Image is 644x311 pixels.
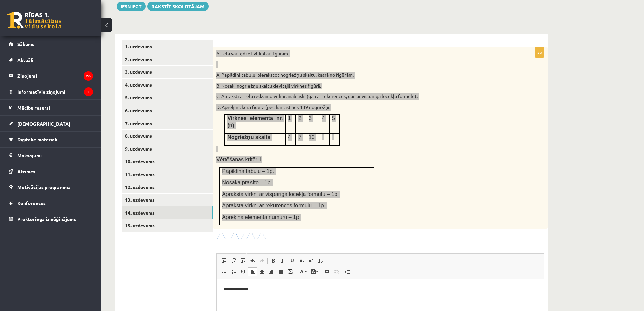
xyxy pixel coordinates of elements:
[17,68,93,84] legend: Ziņojumi
[122,79,213,91] a: 4. uzdevums
[84,71,93,81] i: 26
[9,68,93,84] a: Ziņojumi26
[343,267,352,276] a: Ievietot lapas pārtraukumu drukai
[222,191,339,197] span: Apraksta virkni ar vispārīgā locekļa formulu – 1p.
[222,168,274,174] span: Papildina tabulu – 1p.
[286,267,295,276] a: Math
[322,267,332,276] a: Saite (vadīšanas taustiņš+K)
[17,41,34,47] span: Sākums
[288,134,291,140] span: 4
[9,100,93,115] a: Mācību resursi
[229,256,238,265] a: Ievietot kā vienkāršu tekstu (vadīšanas taustiņš+pārslēgšanas taustiņš+V)
[17,184,71,190] span: Motivācijas programma
[9,179,93,195] a: Motivācijas programma
[122,194,213,206] a: 13. uzdevums
[267,267,276,276] a: Izlīdzināt pa labi
[298,115,301,121] span: 2
[122,91,213,104] a: 5. uzdevums
[84,87,93,96] i: 2
[332,115,335,121] span: 5
[248,267,257,276] a: Izlīdzināt pa kreisi
[216,72,510,79] p: A. Papildini tabulu, pierakstot nogriežņu skaitu, katrā no figūrām.
[7,7,320,14] body: Bagātinātā teksta redaktors, wiswyg-editor-user-answer-47433958384860
[122,168,213,181] a: 11. uzdevums
[9,84,93,99] a: Informatīvie ziņojumi2
[222,203,325,208] span: Apraksta virkni ar rekurences formulu – 1p.
[227,134,270,140] span: Nogriežņu skaits
[222,214,301,220] span: Aprēķina elementa numuru – 1p.
[122,219,213,232] a: 15. uzdevums
[9,163,93,179] a: Atzīmes
[229,267,238,276] a: Ievietot/noņemt sarakstu ar aizzīmēm
[9,148,93,163] a: Maksājumi
[17,148,93,163] legend: Maksājumi
[9,116,93,131] a: [DEMOGRAPHIC_DATA]
[17,120,70,127] span: [DEMOGRAPHIC_DATA]
[309,134,315,140] span: 10
[238,267,248,276] a: Bloka citāts
[122,104,213,117] a: 6. uzdevums
[9,52,93,68] a: Aktuāli
[257,256,267,265] a: Atkārtot (vadīšanas taustiņš+Y)
[122,66,213,78] a: 3. uzdevums
[268,256,278,265] a: Treknraksts (vadīšanas taustiņš+B)
[248,256,257,265] a: Atcelt (vadīšanas taustiņš+Z)
[535,47,544,58] p: 5p
[9,36,93,52] a: Sākums
[216,157,261,162] span: Vērtēšanas kritēriji
[122,181,213,194] a: 12. uzdevums
[17,216,76,222] span: Proktoringa izmēģinājums
[276,267,286,276] a: Izlīdzināt malas
[216,232,267,240] img: 1.png
[117,2,146,11] button: Iesniegt
[7,12,62,29] a: Rīgas 1. Tālmācības vidusskola
[122,130,213,142] a: 8. uzdevums
[9,211,93,227] a: Proktoringa izmēģinājums
[322,115,325,121] span: 4
[122,53,213,66] a: 2. uzdevums
[287,256,297,265] a: Pasvītrojums (vadīšanas taustiņš+U)
[17,136,57,142] span: Digitālie materiāli
[288,115,291,121] span: 1
[309,115,312,121] span: 3
[297,267,309,276] a: Teksta krāsa
[17,57,33,63] span: Aktuāli
[122,40,213,53] a: 1. uzdevums
[332,267,341,276] a: Atsaistīt
[9,132,93,147] a: Digitālie materiāli
[216,83,510,89] p: B. Nosaki nogriežņu skaitu devītajā virknes figūrā.
[257,267,267,276] a: Centrēti
[316,256,325,265] a: Noņemt stilus
[9,195,93,211] a: Konferences
[227,115,283,128] span: Virknes elementa nr.(n)
[122,155,213,168] a: 10. uzdevums
[122,206,213,219] a: 14. uzdevums
[306,256,316,265] a: Augšraksts
[17,200,46,206] span: Konferences
[122,117,213,130] a: 7. uzdevums
[17,168,35,174] span: Atzīmes
[122,142,213,155] a: 9. uzdevums
[278,256,287,265] a: Slīpraksts (vadīšanas taustiņš+I)
[222,180,272,185] span: Nosaka prasīto – 1p.
[216,93,510,100] p: C. Apraksti attēlā redzamo virkni analītiski (gan ar rekurences, gan ar vispārīgā locekļa formulu).
[238,256,248,265] a: Ievietot no Worda
[298,134,301,140] span: 7
[309,267,320,276] a: Fona krāsa
[297,256,306,265] a: Apakšraksts
[17,84,93,99] legend: Informatīvie ziņojumi
[17,105,50,111] span: Mācību resursi
[216,50,510,57] p: Attēlā var redzēt virkni ar figūrām.
[219,267,229,276] a: Ievietot/noņemt numurētu sarakstu
[219,256,229,265] a: Ielīmēt (vadīšanas taustiņš+V)
[147,2,209,11] a: Rakstīt skolotājam
[216,104,510,111] p: D. Aprēķini, kurā figūrā (pēc kārtas) būs 139 nogriežņi.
